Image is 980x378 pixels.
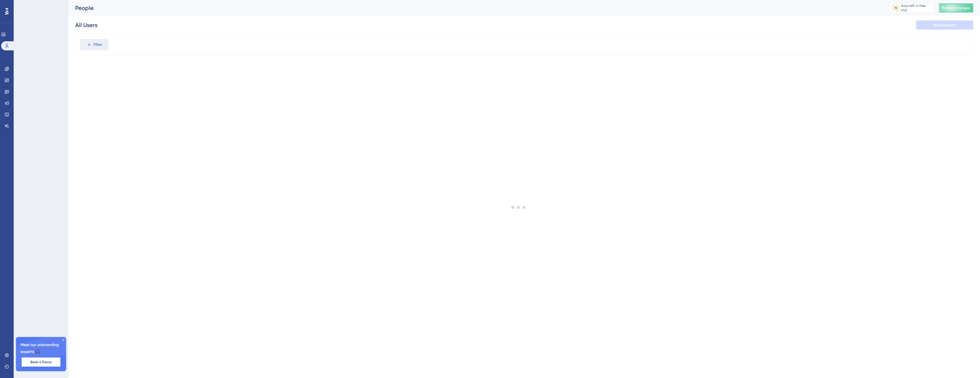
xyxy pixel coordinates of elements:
[21,342,62,355] span: Meet our onboarding experts 🎧
[916,20,973,30] button: Save Segment
[942,6,970,10] span: Publish Changes
[30,360,52,364] span: Book a Demo
[894,6,897,10] div: 15
[939,3,973,13] button: Publish Changes
[22,358,60,367] button: Book a Demo
[901,3,932,13] div: days left in free trial
[75,21,97,29] div: All Users
[933,23,956,27] span: Save Segment
[75,4,875,12] div: People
